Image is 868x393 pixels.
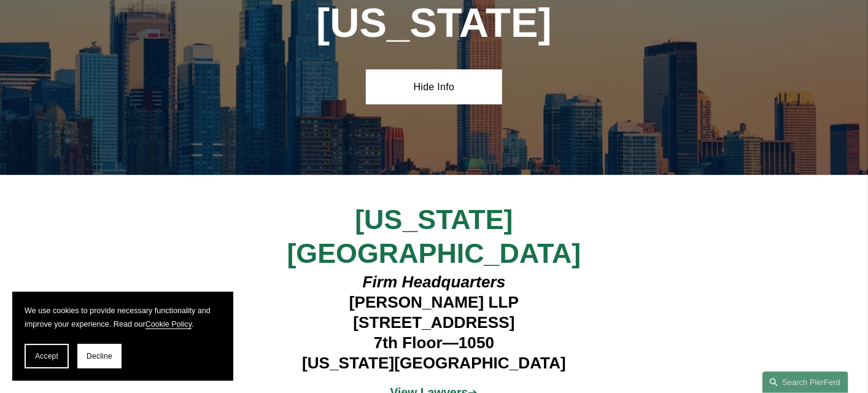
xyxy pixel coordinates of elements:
[35,352,58,360] span: Accept
[287,204,581,268] span: [US_STATE][GEOGRAPHIC_DATA]
[77,344,122,368] button: Decline
[87,352,112,360] span: Decline
[145,320,192,329] a: Cookie Policy
[12,292,233,381] section: Cookie banner
[25,344,69,368] button: Accept
[363,273,506,291] em: Firm Headquarters
[366,69,502,104] a: Hide Info
[762,372,848,393] a: Search this site
[25,304,221,332] p: We use cookies to provide necessary functionality and improve your experience. Read our .
[264,272,604,374] h4: [PERSON_NAME] LLP [STREET_ADDRESS] 7th Floor—1050 [US_STATE][GEOGRAPHIC_DATA]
